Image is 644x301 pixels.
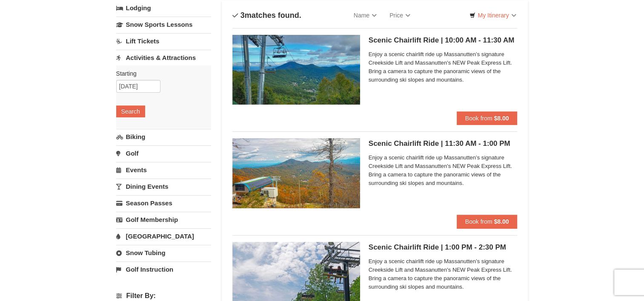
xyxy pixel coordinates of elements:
button: Search [116,105,145,117]
a: Dining Events [116,179,211,194]
span: 3 [240,11,245,20]
button: Book from $8.00 [457,111,518,125]
label: Starting [116,69,205,78]
img: 24896431-1-a2e2611b.jpg [232,35,360,105]
a: Events [116,162,211,178]
a: Golf [116,145,211,161]
span: Book from [465,115,492,122]
a: Snow Tubing [116,245,211,261]
a: Snow Sports Lessons [116,17,211,32]
h5: Scenic Chairlift Ride | 1:00 PM - 2:30 PM [369,243,518,252]
strong: $8.00 [494,115,509,122]
span: Enjoy a scenic chairlift ride up Massanutten’s signature Creekside Lift and Massanutten's NEW Pea... [369,153,518,187]
a: Season Passes [116,195,211,211]
button: Book from $8.00 [457,215,518,228]
a: Lift Tickets [116,33,211,49]
span: Enjoy a scenic chairlift ride up Massanutten’s signature Creekside Lift and Massanutten's NEW Pea... [369,50,518,84]
a: Price [383,7,417,24]
h4: matches found. [232,11,301,20]
a: [GEOGRAPHIC_DATA] [116,228,211,244]
a: Lodging [116,0,211,16]
a: My Itinerary [464,9,521,22]
img: 24896431-13-a88f1aaf.jpg [232,138,360,208]
a: Golf Instruction [116,261,211,277]
strong: $8.00 [494,218,509,225]
span: Book from [465,218,492,225]
h4: Filter By: [116,292,211,300]
a: Biking [116,129,211,145]
a: Name [347,7,383,24]
span: Enjoy a scenic chairlift ride up Massanutten’s signature Creekside Lift and Massanutten's NEW Pea... [369,257,518,291]
a: Activities & Attractions [116,50,211,65]
a: Golf Membership [116,212,211,227]
h5: Scenic Chairlift Ride | 11:30 AM - 1:00 PM [369,139,518,148]
h5: Scenic Chairlift Ride | 10:00 AM - 11:30 AM [369,36,518,45]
